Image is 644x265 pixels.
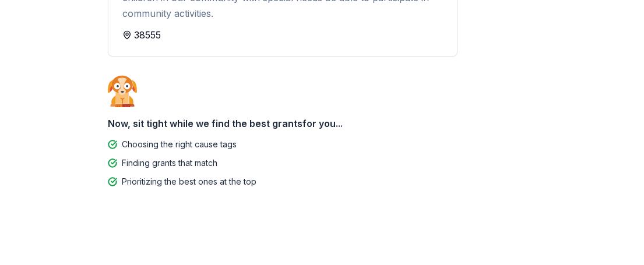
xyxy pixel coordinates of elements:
[122,175,256,189] div: Prioritizing the best ones at the top
[108,75,137,107] img: Dog waiting patiently
[122,156,217,170] div: Finding grants that match
[122,28,443,42] div: 38555
[108,112,537,135] div: Now, sit tight while we find the best grants for you...
[122,137,237,151] div: Choosing the right cause tags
